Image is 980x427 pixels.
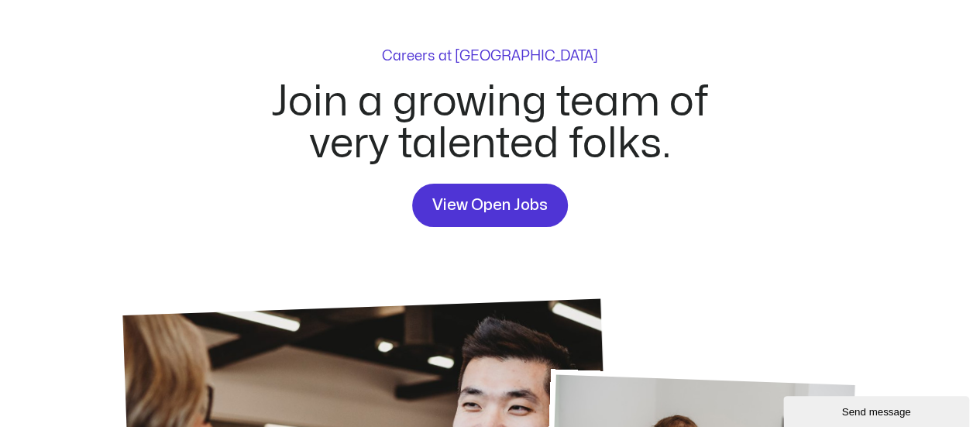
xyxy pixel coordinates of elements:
[783,393,972,427] iframe: chat widget
[253,81,727,165] h2: Join a growing team of very talented folks.
[432,193,548,218] span: View Open Jobs
[412,184,568,227] a: View Open Jobs
[382,50,598,64] p: Careers at [GEOGRAPHIC_DATA]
